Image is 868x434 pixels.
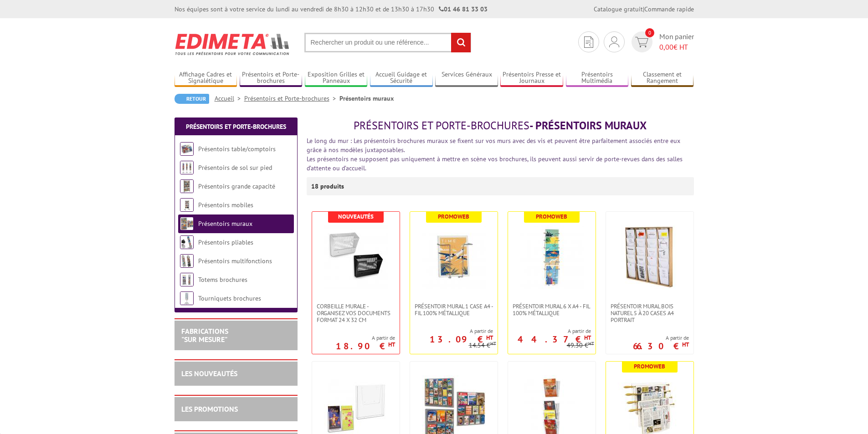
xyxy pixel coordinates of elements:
[198,182,275,190] a: Présentoirs grande capacité
[508,327,591,335] span: A partir de
[244,94,339,102] a: Présentoirs et Porte-brochures
[180,179,194,193] img: Présentoirs grande capacité
[594,5,694,14] div: |
[645,28,654,37] span: 0
[422,225,486,289] img: Présentoir mural 1 case A4 - Fil 100% métallique
[198,163,272,172] a: Présentoirs de sol sur pied
[338,213,374,220] b: Nouveautés
[370,71,433,86] a: Accueil Guidage et Sécurité
[354,118,529,133] span: Présentoirs et Porte-brochures
[682,341,689,348] sup: HT
[430,337,493,342] p: 13.09 €
[631,71,694,86] a: Classement et Rangement
[629,31,694,52] a: devis rapide 0 Mon panier 0,00€ HT
[307,120,694,132] h1: - Présentoirs muraux
[451,33,471,52] input: rechercher
[609,36,619,47] img: devis rapide
[566,71,629,86] a: Présentoirs Multimédia
[410,303,498,317] a: Présentoir mural 1 case A4 - Fil 100% métallique
[180,142,194,156] img: Présentoirs table/comptoirs
[500,71,563,86] a: Présentoirs Presse et Journaux
[520,225,584,289] img: Présentoir mural 6 x A4 - Fil 100% métallique
[536,213,567,220] b: Promoweb
[312,303,400,323] a: Corbeille Murale - Organisez vos documents format 24 x 32 cm
[180,291,194,305] img: Tourniquets brochures
[181,327,228,344] a: FABRICATIONS"Sur Mesure"
[518,337,591,342] p: 44.37 €
[198,220,252,228] a: Présentoirs muraux
[659,42,694,52] span: € HT
[635,37,648,47] img: devis rapide
[594,5,643,13] a: Catalogue gratuit
[410,327,493,335] span: A partir de
[186,123,286,131] a: Présentoirs et Porte-brochures
[175,71,237,86] a: Affichage Cadres et Signalétique
[633,334,689,342] span: A partir de
[388,341,395,348] sup: HT
[307,137,680,154] font: Le long du mur : Les présentoirs brochures muraux se fixent sur vos murs avec des vis et peuvent ...
[175,94,209,104] a: Retour
[588,340,594,347] sup: HT
[324,225,388,289] img: Corbeille Murale - Organisez vos documents format 24 x 32 cm
[304,33,471,52] input: Rechercher un produit ou une référence...
[215,94,244,102] a: Accueil
[659,31,694,52] span: Mon panier
[180,217,194,230] img: Présentoirs muraux
[336,343,395,349] p: 18.90 €
[311,177,345,195] p: 18 produits
[584,334,591,342] sup: HT
[180,273,194,286] img: Totems brochures
[435,71,498,86] a: Services Généraux
[513,303,591,317] span: Présentoir mural 6 x A4 - Fil 100% métallique
[305,71,368,86] a: Exposition Grilles et Panneaux
[181,369,237,378] a: LES NOUVEAUTÉS
[438,213,469,220] b: Promoweb
[175,27,291,61] img: Edimeta
[486,334,493,342] sup: HT
[567,342,594,349] p: 49.30 €
[317,303,395,323] span: Corbeille Murale - Organisez vos documents format 24 x 32 cm
[175,5,488,14] div: Nos équipes sont à votre service du lundi au vendredi de 8h30 à 12h30 et de 13h30 à 17h30
[644,5,694,13] a: Commande rapide
[198,238,253,246] a: Présentoirs pliables
[198,294,261,302] a: Tourniquets brochures
[611,303,689,323] span: Présentoir Mural Bois naturel 5 à 20 cases A4 Portrait
[181,404,238,414] a: LES PROMOTIONS
[198,257,272,265] a: Présentoirs multifonctions
[307,155,683,172] font: Les présentoirs ne supposent pas uniquement à mettre en scène vos brochures, ils peuvent aussi se...
[490,340,496,347] sup: HT
[198,145,276,153] a: Présentoirs table/comptoirs
[180,161,194,174] img: Présentoirs de sol sur pied
[198,276,247,284] a: Totems brochures
[198,201,253,209] a: Présentoirs mobiles
[469,342,496,349] p: 14.54 €
[339,94,394,103] li: Présentoirs muraux
[180,198,194,212] img: Présentoirs mobiles
[415,303,493,317] span: Présentoir mural 1 case A4 - Fil 100% métallique
[618,225,682,289] img: Présentoir Mural Bois naturel 5 à 20 cases A4 Portrait
[633,343,689,349] p: 66.30 €
[439,5,488,13] strong: 01 46 81 33 03
[180,235,194,249] img: Présentoirs pliables
[336,334,395,342] span: A partir de
[659,42,673,51] span: 0,00
[584,36,593,48] img: devis rapide
[606,303,693,323] a: Présentoir Mural Bois naturel 5 à 20 cases A4 Portrait
[240,71,303,86] a: Présentoirs et Porte-brochures
[180,254,194,268] img: Présentoirs multifonctions
[508,303,596,317] a: Présentoir mural 6 x A4 - Fil 100% métallique
[634,363,665,370] b: Promoweb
